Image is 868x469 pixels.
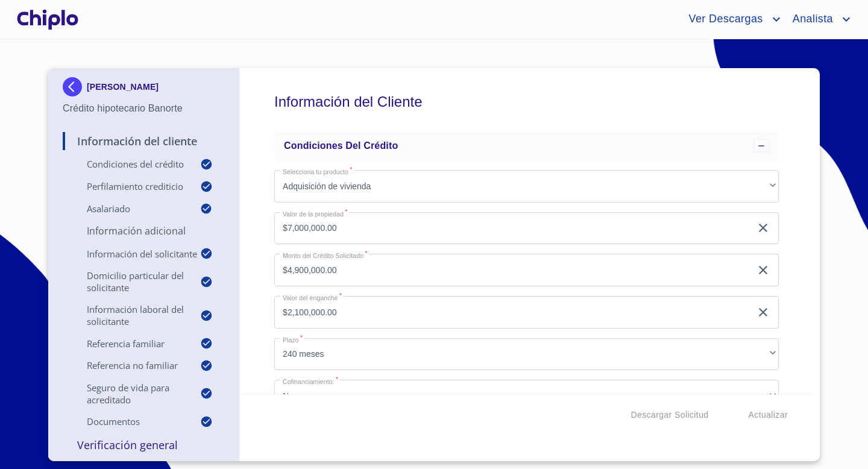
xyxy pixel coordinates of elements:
[631,408,709,423] span: Descargar Solicitud
[63,101,225,116] p: Crédito hipotecario Banorte
[63,180,200,192] p: Perfilamiento crediticio
[784,10,854,29] button: account of current user
[626,404,714,426] button: Descargar Solicitud
[784,10,839,29] span: Analista
[274,338,779,371] div: 240 meses
[63,203,200,215] p: Asalariado
[63,303,200,327] p: Información Laboral del Solicitante
[274,380,779,412] div: No
[63,338,200,350] p: Referencia Familiar
[274,131,779,160] div: Condiciones del Crédito
[63,134,225,148] p: Información del Cliente
[63,415,200,427] p: Documentos
[744,404,793,426] button: Actualizar
[63,224,225,238] p: Información adicional
[87,82,159,92] p: [PERSON_NAME]
[63,359,200,371] p: Referencia No Familiar
[63,382,200,406] p: Seguro de Vida para Acreditado
[274,77,779,127] h5: Información del Cliente
[63,438,225,452] p: Verificación General
[63,77,87,96] img: Docupass spot blue
[63,77,225,101] div: [PERSON_NAME]
[284,140,398,151] span: Condiciones del Crédito
[679,10,783,29] button: account of current user
[749,408,788,423] span: Actualizar
[756,263,770,277] button: clear input
[756,305,770,319] button: clear input
[756,221,770,235] button: clear input
[679,10,769,29] span: Ver Descargas
[274,170,779,203] div: Adquisición de vivienda
[63,269,200,294] p: Domicilio Particular del Solicitante
[63,158,200,170] p: Condiciones del Crédito
[63,248,200,260] p: Información del Solicitante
